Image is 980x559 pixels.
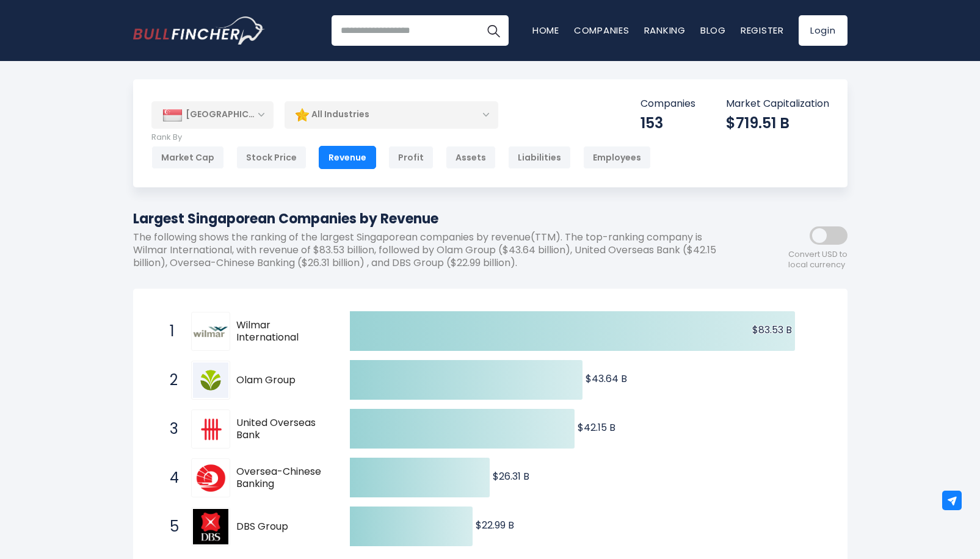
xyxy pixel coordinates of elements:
[578,420,615,435] text: $42.15 B
[236,319,328,345] span: Wilmar International
[164,516,176,537] span: 5
[476,518,514,532] text: $22.99 B
[319,146,376,169] div: Revenue
[641,114,695,132] div: 153
[726,114,829,132] div: $719.51 B
[508,146,571,169] div: Liabilities
[151,132,651,143] p: Rank By
[532,24,559,37] a: Home
[586,372,627,386] text: $43.64 B
[583,146,651,169] div: Employees
[788,250,848,270] span: Convert USD to local currency
[133,16,265,45] img: Bullfincher logo
[700,24,726,37] a: Blog
[641,98,695,110] p: Companies
[236,417,328,442] span: United Overseas Bank
[741,24,784,37] a: Register
[236,466,328,491] span: Oversea-Chinese Banking
[151,146,224,169] div: Market Cap
[164,370,176,391] span: 2
[236,374,328,387] span: Olam Group
[164,467,176,488] span: 4
[193,411,228,447] img: United Overseas Bank
[193,509,228,544] img: DBS Group
[644,24,686,37] a: Ranking
[285,101,498,129] div: All Industries
[574,24,630,37] a: Companies
[236,521,328,533] span: DBS Group
[493,469,529,483] text: $26.31 B
[388,146,434,169] div: Profit
[133,231,738,269] p: The following shows the ranking of the largest Singaporean companies by revenue(TTM). The top-ran...
[193,326,228,337] img: Wilmar International
[193,362,228,398] img: Olam Group
[193,460,228,496] img: Oversea-Chinese Banking
[752,323,792,337] text: $83.53 B
[133,16,264,45] a: Go to homepage
[446,146,496,169] div: Assets
[236,146,307,169] div: Stock Price
[726,98,829,110] p: Market Capitalization
[164,321,176,342] span: 1
[799,15,848,46] a: Login
[164,419,176,439] span: 3
[478,15,509,46] button: Search
[133,209,738,229] h1: Largest Singaporean Companies by Revenue
[151,101,274,128] div: [GEOGRAPHIC_DATA]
